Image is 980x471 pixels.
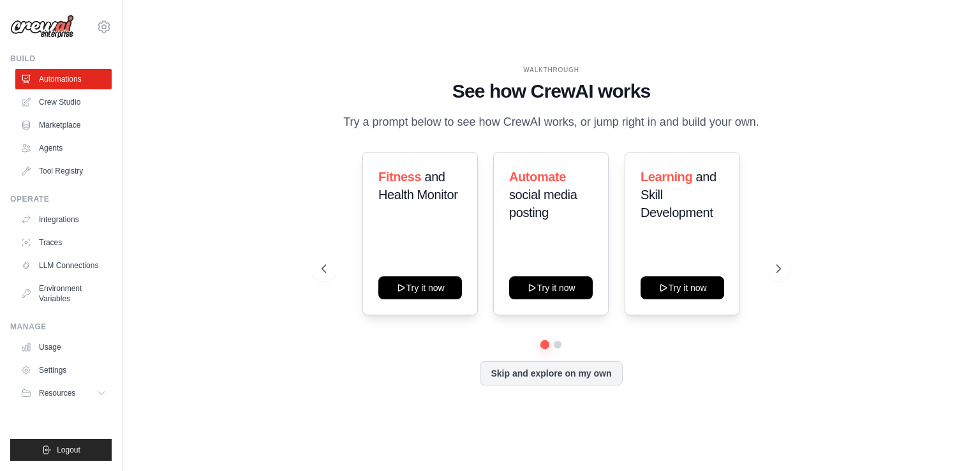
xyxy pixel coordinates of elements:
[15,278,112,309] a: Environment Variables
[39,388,75,398] span: Resources
[15,92,112,112] a: Crew Studio
[10,322,112,332] div: Manage
[10,439,112,461] button: Logout
[15,161,112,181] a: Tool Registry
[509,276,593,299] button: Try it now
[337,113,766,131] p: Try a prompt below to see how CrewAI works, or jump right in and build your own.
[10,15,74,39] img: Logo
[15,115,112,135] a: Marketplace
[378,170,421,184] span: Fitness
[15,360,112,380] a: Settings
[641,276,724,299] button: Try it now
[378,276,462,299] button: Try it now
[57,445,80,455] span: Logout
[509,170,566,184] span: Automate
[15,337,112,357] a: Usage
[641,170,692,184] span: Learning
[509,188,577,220] span: social media posting
[322,65,781,75] div: WALKTHROUGH
[10,54,112,64] div: Build
[15,138,112,158] a: Agents
[15,255,112,276] a: LLM Connections
[15,209,112,230] a: Integrations
[15,69,112,89] a: Automations
[15,232,112,253] a: Traces
[15,383,112,403] button: Resources
[10,194,112,204] div: Operate
[641,170,716,220] span: and Skill Development
[480,361,622,385] button: Skip and explore on my own
[322,80,781,103] h1: See how CrewAI works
